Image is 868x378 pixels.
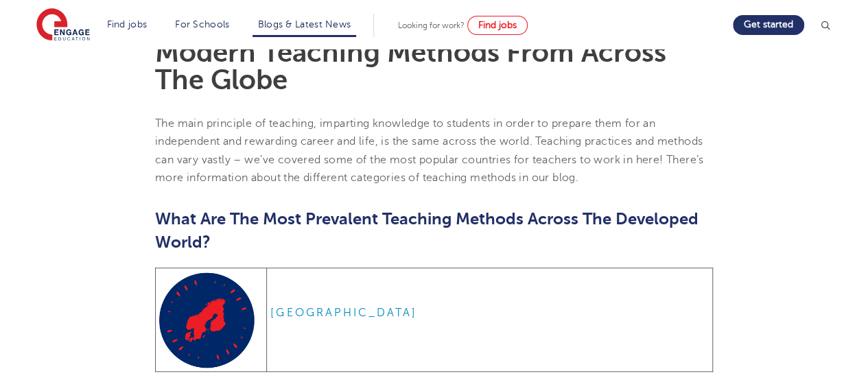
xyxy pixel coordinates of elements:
[398,21,465,30] span: Looking for work?
[467,16,528,35] a: Find jobs
[107,19,148,29] a: Find jobs
[258,19,351,29] a: Blogs & Latest News
[155,39,713,94] h1: Modern Teaching Methods From Across The Globe
[155,117,704,184] span: The main principle of teaching, imparting knowledge to students in order to prepare them for an i...
[270,306,709,320] h6: [GEOGRAPHIC_DATA]
[36,8,90,43] img: Engage Education
[478,20,517,30] span: Find jobs
[155,207,713,254] h2: What Are The Most Prevalent Teaching Methods Across The Developed World?
[175,19,229,29] a: For Schools
[733,15,804,35] a: Get started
